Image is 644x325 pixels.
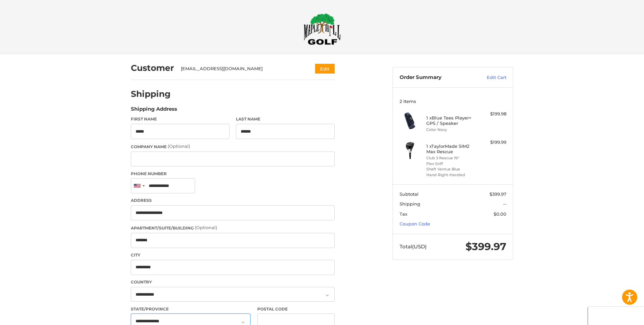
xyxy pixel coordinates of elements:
[466,240,506,253] span: $399.97
[426,166,478,172] li: Shaft Ventus Blue
[426,115,478,126] h4: 1 x Blue Tees Player+ GPS / Speaker
[490,191,506,197] span: $399.97
[588,307,644,325] iframe: Google Customer Reviews
[131,179,147,193] div: United States: +1
[131,224,335,231] label: Apartment/Suite/Building
[131,143,335,150] label: Company Name
[400,191,419,197] span: Subtotal
[131,252,335,258] label: City
[400,74,472,81] h3: Order Summary
[236,116,335,122] label: Last Name
[131,171,335,177] label: Phone Number
[400,211,407,217] span: Tax
[168,143,190,149] small: (Optional)
[400,201,420,207] span: Shipping
[480,111,506,117] div: $199.98
[426,161,478,167] li: Flex Stiff
[131,197,335,204] label: Address
[472,74,506,81] a: Edit Cart
[195,225,217,230] small: (Optional)
[131,89,171,99] h2: Shipping
[400,243,427,250] span: Total (USD)
[131,279,335,285] label: Country
[315,64,335,74] button: Edit
[304,13,341,45] img: Maple Hill Golf
[426,143,478,155] h4: 1 x TaylorMade SIM2 Max Rescue
[131,63,174,73] h2: Customer
[131,306,251,312] label: State/Province
[426,155,478,161] li: Club 3 Rescue 19°
[480,139,506,146] div: $199.99
[131,105,177,116] legend: Shipping Address
[494,211,506,217] span: $0.00
[131,116,230,122] label: First Name
[503,201,506,207] span: --
[400,99,506,104] h3: 2 Items
[426,172,478,178] li: Hand Right-Handed
[181,65,302,72] div: [EMAIL_ADDRESS][DOMAIN_NAME]
[426,127,478,133] li: Color Navy
[257,306,335,312] label: Postal Code
[400,221,430,226] a: Coupon Code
